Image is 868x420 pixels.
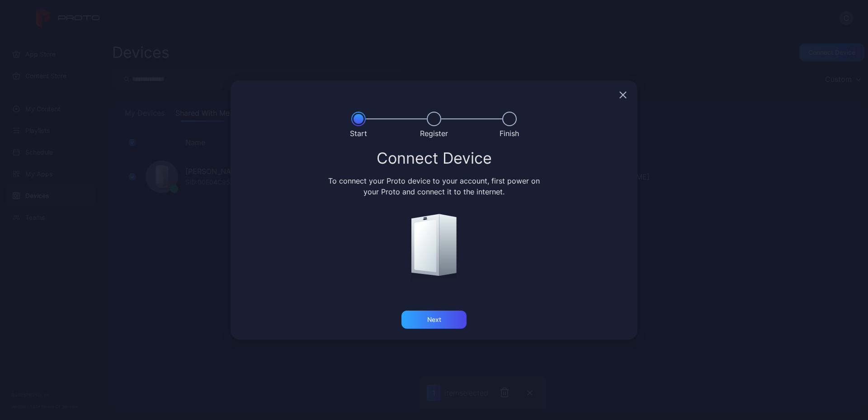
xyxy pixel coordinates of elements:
div: Connect Device [241,150,627,166]
div: Register [420,128,448,139]
div: Next [427,316,441,323]
div: Start [350,128,367,139]
div: Finish [500,128,519,139]
div: To connect your Proto device to your account, first power on your Proto and connect it to the int... [327,175,542,197]
button: Next [401,311,467,329]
